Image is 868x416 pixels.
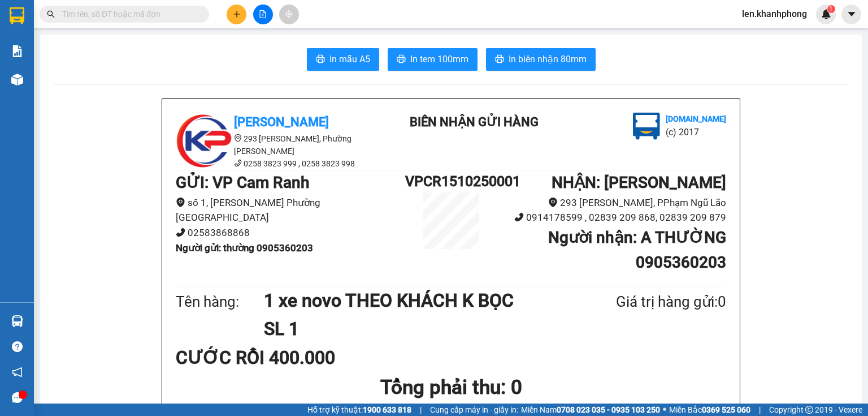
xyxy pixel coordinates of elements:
[733,7,816,21] span: len.khanhphong
[405,170,497,192] h1: VPCR1510250001
[227,5,246,24] button: plus
[495,54,504,65] span: printer
[430,404,518,416] span: Cung cấp máy in - giấy in:
[497,195,726,211] li: 293 [PERSON_NAME], PPhạm Ngũ Lão
[669,404,750,416] span: Miền Bắc
[388,48,478,71] button: printerIn tem 100mm
[363,405,411,414] strong: 1900 633 818
[397,54,406,65] span: printer
[666,114,726,123] b: [DOMAIN_NAME]
[702,405,750,414] strong: 0369 525 060
[47,10,55,18] span: search
[62,8,196,20] input: Tìm tên, số ĐT hoặc mã đơn
[847,9,857,19] span: caret-down
[279,5,299,24] button: aim
[548,198,558,207] span: environment
[307,48,379,71] button: printerIn mẫu A5
[666,125,726,139] li: (c) 2017
[176,344,357,372] div: CƯỚC RỒI 400.000
[176,173,310,192] b: GỬI : VP Cam Ranh
[410,52,468,66] span: In tem 100mm
[841,5,861,24] button: caret-down
[548,228,726,272] b: Người nhận : A THƯỜNG 0905360203
[827,5,835,13] sup: 1
[176,225,405,241] li: 02583868868
[176,113,232,169] img: logo.jpg
[11,74,23,85] img: warehouse-icon
[234,134,242,142] span: environment
[509,52,587,66] span: In biên nhận 80mm
[829,5,833,13] span: 1
[821,9,831,19] img: icon-new-feature
[233,10,241,18] span: plus
[521,404,660,416] span: Miền Nam
[410,115,539,129] b: BIÊN NHẬN GỬI HÀNG
[561,290,726,314] div: Giá trị hàng gửi: 0
[176,195,405,225] li: số 1, [PERSON_NAME] Phường [GEOGRAPHIC_DATA]
[176,198,185,207] span: environment
[12,367,23,378] span: notification
[176,372,726,403] h1: Tổng phải thu: 0
[176,228,185,237] span: phone
[176,290,264,314] div: Tên hàng:
[759,404,761,416] span: |
[285,10,293,18] span: aim
[12,341,23,352] span: question-circle
[633,113,660,140] img: logo.jpg
[176,157,379,170] li: 0258 3823 999 , 0258 3823 998
[234,115,329,129] b: [PERSON_NAME]
[420,404,422,416] span: |
[486,48,596,71] button: printerIn biên nhận 80mm
[264,315,561,343] h1: SL 1
[497,210,726,225] li: 0914178599 , 02839 209 868, 02839 209 879
[307,404,411,416] span: Hỗ trợ kỹ thuật:
[10,7,24,24] img: logo-vxr
[176,242,313,254] b: Người gửi : thường 0905360203
[514,212,524,222] span: phone
[234,159,242,167] span: phone
[552,173,726,192] b: NHẬN : [PERSON_NAME]
[12,392,23,403] span: message
[253,5,273,24] button: file-add
[11,315,23,327] img: warehouse-icon
[663,408,666,412] span: ⚪️
[259,10,267,18] span: file-add
[11,45,23,57] img: solution-icon
[805,406,813,414] span: copyright
[176,132,379,157] li: 293 [PERSON_NAME], Phường [PERSON_NAME]
[316,54,325,65] span: printer
[264,286,561,315] h1: 1 xe novo THEO KHÁCH K BỌC
[557,405,660,414] strong: 0708 023 035 - 0935 103 250
[329,52,370,66] span: In mẫu A5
